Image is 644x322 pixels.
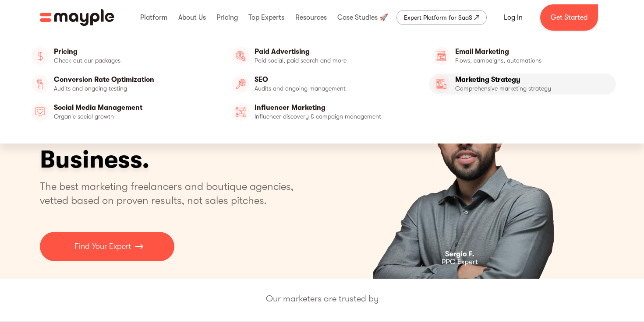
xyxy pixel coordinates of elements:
[330,35,604,279] div: carousel
[396,10,487,25] a: Expert Platform for SaaS
[40,9,114,26] img: Mayple logo
[40,232,174,261] a: Find Your Expert
[404,12,472,23] div: Expert Platform for SaaS
[486,220,644,322] iframe: Chat Widget
[74,241,131,252] p: Find Your Expert
[40,9,114,26] a: home
[246,3,287,31] div: Top Experts
[293,3,329,31] div: Resources
[493,7,533,28] a: Log In
[176,3,208,31] div: About Us
[540,4,598,31] a: Get Started
[214,3,240,31] div: Pricing
[138,3,170,31] div: Platform
[40,179,304,207] p: The best marketing freelancers and boutique agencies, vetted based on proven results, not sales p...
[330,35,604,279] div: 1 of 4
